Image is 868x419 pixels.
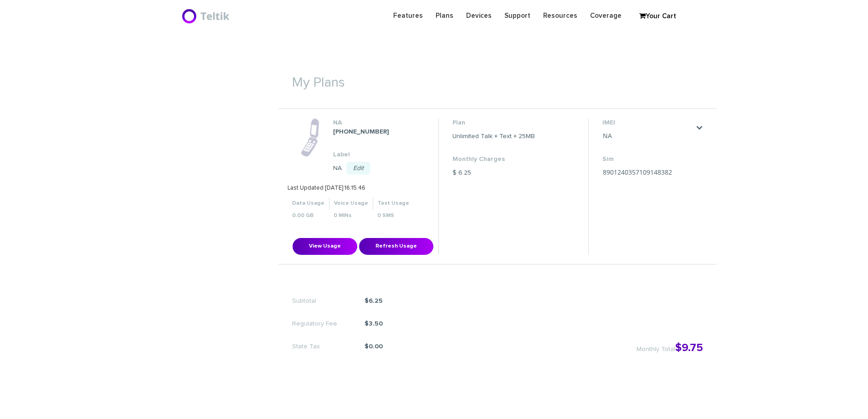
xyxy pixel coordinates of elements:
button: View Usage [293,238,357,255]
img: BriteX [181,7,232,25]
th: Data Usage [288,197,329,210]
dd: NA [333,164,424,173]
a: Devices [460,7,498,25]
th: 0 SMS [373,210,414,222]
dd: $ 6.25 [452,168,535,177]
div: $9.75 [637,340,703,356]
dt: NA [333,118,424,127]
img: phone [301,118,319,157]
dt: Sim [602,155,693,164]
a: Edit [346,162,370,175]
li: $6.25 [292,296,383,305]
span: Subtotal [292,296,344,305]
th: 0.00 GB [288,210,329,222]
a: Resources [537,7,584,25]
a: Support [498,7,537,25]
dt: Monthly Charges [452,155,535,164]
dt: IMEI [602,118,693,127]
li: $0.00 [292,342,383,351]
strong: [PHONE_NUMBER] [333,129,389,135]
dt: Label [333,150,424,159]
th: 0 MINs [329,210,373,222]
span: Regulatory Fee [292,319,365,328]
li: $3.50 [292,319,383,328]
a: Plans [429,7,460,25]
h1: My Plans [278,62,717,95]
a: Coverage [584,7,628,25]
a: Features [387,7,429,25]
p: Last Updated [DATE] 16:15:46 [288,184,414,193]
th: Text Usage [373,197,414,210]
span: State Tax [292,342,347,351]
a: . [696,124,703,131]
dd: Unlimited Talk + Text + 25MB [452,132,535,141]
span: Monthly Total [637,346,675,352]
a: Your Cart [635,10,680,23]
button: Refresh Usage [359,238,433,255]
th: Voice Usage [329,197,373,210]
dt: Plan [452,118,535,127]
